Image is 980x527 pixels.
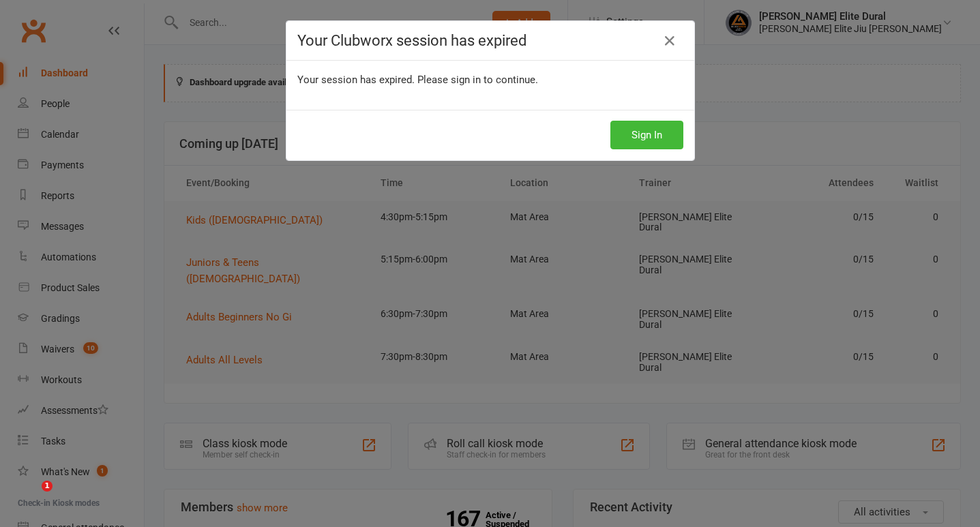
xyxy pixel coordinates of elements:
[14,481,46,513] iframe: Intercom live chat
[297,74,538,86] span: Your session has expired. Please sign in to continue.
[297,32,683,49] h4: Your Clubworx session has expired
[42,481,53,492] span: 1
[610,121,683,149] button: Sign In
[659,30,681,52] a: Close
